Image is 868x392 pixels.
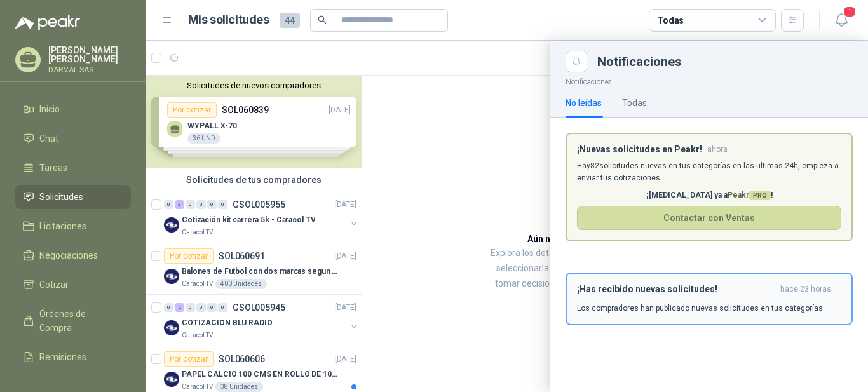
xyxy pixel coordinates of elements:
[39,102,60,116] span: Inicio
[577,302,825,314] p: Los compradores han publicado nuevas solicitudes en tus categorías.
[39,132,58,145] span: Chat
[566,273,853,325] button: ¡Has recibido nuevas solicitudes!hace 23 horas Los compradores han publicado nuevas solicitudes e...
[707,144,728,155] span: ahora
[39,219,86,233] span: Licitaciones
[566,51,587,72] button: Close
[15,126,131,151] a: Chat
[780,284,831,295] span: hace 23 horas
[188,11,269,29] h1: Mis solicitudes
[280,13,300,28] span: 44
[15,302,131,340] a: Órdenes de Compra
[15,156,131,180] a: Tareas
[39,248,98,262] span: Negociaciones
[15,185,131,209] a: Solicitudes
[15,243,131,267] a: Negociaciones
[577,160,841,184] p: Hay 82 solicitudes nuevas en tus categorías en las ultimas 24h, empieza a enviar tus cotizaciones
[843,6,857,18] span: 1
[577,206,841,230] button: Contactar con Ventas
[550,72,868,88] p: Notificaciones
[39,350,86,364] span: Remisiones
[577,189,841,201] p: ¡[MEDICAL_DATA] ya a !
[15,97,131,121] a: Inicio
[622,96,647,110] div: Todas
[728,191,771,199] span: Peakr
[566,96,602,110] div: No leídas
[577,284,775,295] h3: ¡Has recibido nuevas solicitudes!
[830,9,853,32] button: 1
[15,273,131,297] a: Cotizar
[48,46,131,64] p: [PERSON_NAME] [PERSON_NAME]
[15,345,131,369] a: Remisiones
[15,15,80,30] img: Logo peakr
[597,55,853,68] div: Notificaciones
[318,15,327,24] span: search
[39,307,119,335] span: Órdenes de Compra
[15,214,131,238] a: Licitaciones
[577,144,702,155] h3: ¡Nuevas solicitudes en Peakr!
[39,161,67,175] span: Tareas
[749,191,771,200] span: PRO
[39,278,69,292] span: Cotizar
[657,13,684,27] div: Todas
[39,190,83,204] span: Solicitudes
[48,66,131,74] p: DARVAL SAS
